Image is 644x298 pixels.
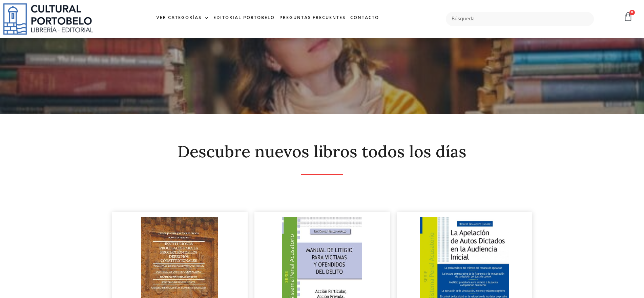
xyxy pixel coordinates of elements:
[154,11,211,25] a: Ver Categorías
[277,11,348,25] a: Preguntas frecuentes
[629,10,635,15] span: 0
[348,11,381,25] a: Contacto
[623,12,633,22] a: 0
[112,143,532,161] h2: Descubre nuevos libros todos los días
[446,12,594,26] input: Búsqueda
[211,11,277,25] a: Editorial Portobelo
